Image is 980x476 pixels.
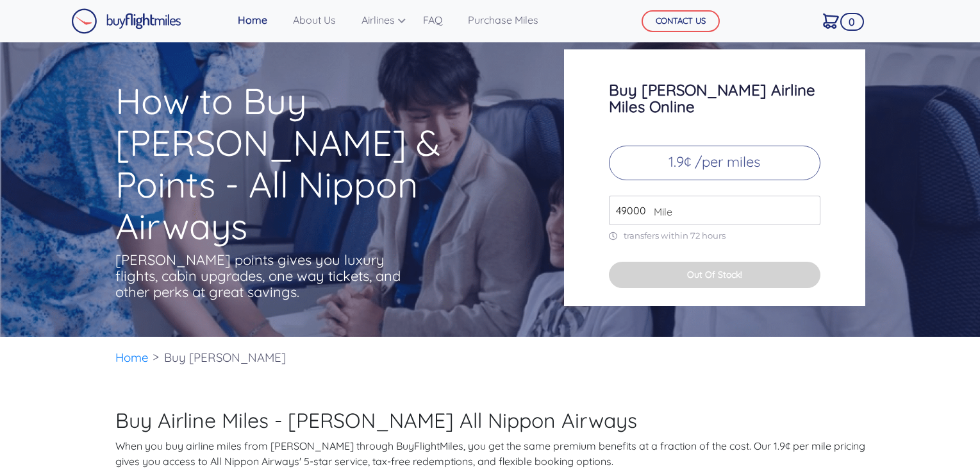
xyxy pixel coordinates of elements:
[71,8,181,34] img: Buy Flight Miles Logo
[115,408,865,432] h2: Buy Airline Miles - [PERSON_NAME] All Nippon Airways
[823,13,839,29] img: Cart
[288,7,341,33] a: About Us
[115,80,514,247] h1: How to Buy [PERSON_NAME] & Points - All Nippon Airways
[115,438,865,469] p: When you buy airline miles from [PERSON_NAME] through BuyFlightMiles, you get the same premium be...
[818,7,844,34] a: 0
[158,337,292,378] li: Buy [PERSON_NAME]
[418,7,447,33] a: FAQ
[609,230,820,241] p: transfers within 72 hours
[115,252,404,300] p: [PERSON_NAME] points gives you luxury flights, cabin upgrades, one way tickets, and other perks a...
[609,146,820,180] p: 1.9¢ /per miles
[609,262,820,288] button: Out Of Stock!
[609,81,820,115] h3: Buy [PERSON_NAME] Airline Miles Online
[840,13,865,31] span: 0
[356,7,403,33] a: Airlines
[642,10,720,32] button: CONTACT US
[647,204,672,219] span: Mile
[71,5,181,37] a: Buy Flight Miles Logo
[463,7,544,33] a: Purchase Miles
[115,350,149,365] a: Home
[233,7,272,33] a: Home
